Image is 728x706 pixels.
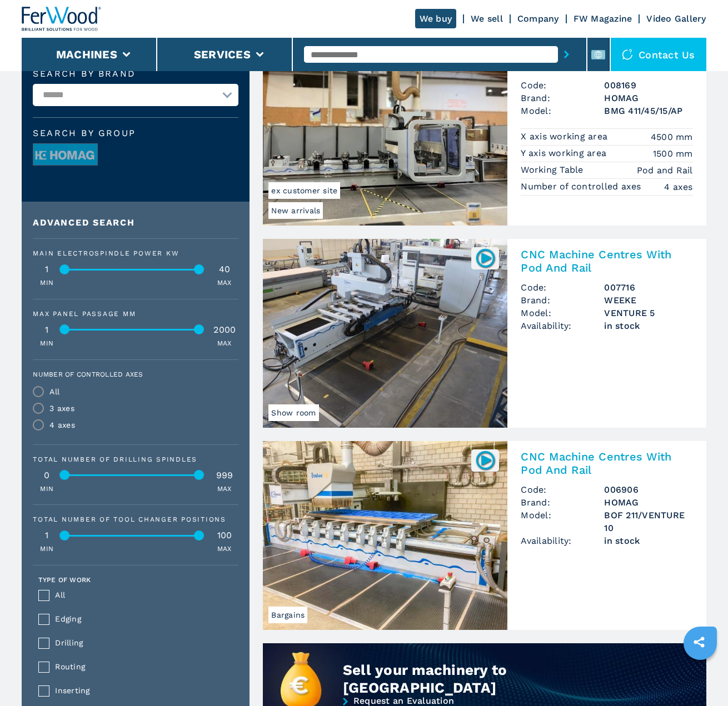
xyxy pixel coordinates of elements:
[33,69,238,78] label: Search by brand
[681,656,720,698] iframe: Chat
[268,404,318,421] span: Show room
[604,294,692,307] h3: WEEKE
[22,7,102,31] img: Ferwood
[604,281,692,294] h3: 007716
[622,49,633,60] img: Contact us
[521,450,692,477] h2: CNC Machine Centres With Pod And Rail
[55,589,232,602] span: All
[521,294,604,307] span: Brand:
[521,164,586,176] p: Working Table
[33,218,238,227] div: Advanced search
[33,129,238,138] span: Search by group
[268,182,340,199] span: ex customer site
[217,278,232,288] p: MAX
[33,516,238,523] div: Total number of tool changer positions
[685,628,713,656] a: sharethis
[604,104,692,117] h3: BMG 411/45/15/AP
[49,388,59,395] div: All
[521,181,644,193] p: Number of controlled axes
[263,441,706,630] a: CNC Machine Centres With Pod And Rail HOMAG BOF 211/VENTURE 10Bargains006906CNC Machine Centres W...
[217,544,232,554] p: MAX
[471,13,503,24] a: We sell
[56,48,117,61] button: Machines
[637,164,693,177] em: Pod and Rail
[521,319,604,332] span: Availability:
[33,371,232,378] label: Number of controlled axes
[268,202,323,219] span: New arrivals
[604,509,692,534] h3: BOF 211/VENTURE 10
[55,637,232,649] span: Drilling
[521,104,604,117] span: Model:
[40,278,53,288] p: MIN
[604,534,692,547] span: in stock
[33,311,238,317] div: Max panel passage mm
[40,339,53,348] p: MIN
[521,147,609,159] p: Y axis working area
[263,441,507,630] img: CNC Machine Centres With Pod And Rail HOMAG BOF 211/VENTURE 10
[475,247,496,269] img: 007716
[646,13,706,24] a: Video Gallery
[40,544,53,554] p: MIN
[521,483,604,496] span: Code:
[55,684,232,697] span: Inserting
[517,13,559,24] a: Company
[521,79,604,92] span: Code:
[211,471,238,480] div: 999
[38,577,91,583] label: Type of work
[40,484,53,494] p: MIN
[33,326,61,334] div: 1
[33,456,238,463] div: Total number of drilling spindles
[343,661,634,697] div: Sell your machinery to [GEOGRAPHIC_DATA]
[217,484,232,494] p: MAX
[521,248,692,274] h2: CNC Machine Centres With Pod And Rail
[33,531,61,540] div: 1
[558,42,575,67] button: submit-button
[263,239,706,428] a: CNC Machine Centres With Pod And Rail WEEKE VENTURE 5Show room007716CNC Machine Centres With Pod ...
[263,37,507,226] img: CNC Machine Centres With Pod And Rail HOMAG BMG 411/45/15/AP
[55,660,232,673] span: Routing
[521,509,604,534] span: Model:
[574,13,632,24] a: FW Magazine
[604,483,692,496] h3: 006906
[33,144,97,166] img: image
[211,531,238,540] div: 100
[211,265,238,274] div: 40
[604,92,692,104] h3: HOMAG
[521,307,604,319] span: Model:
[415,9,457,28] a: We buy
[194,48,251,61] button: Services
[268,607,307,623] span: Bargains
[49,421,75,429] div: 4 axes
[664,181,693,193] em: 4 axes
[49,404,74,412] div: 3 axes
[521,131,610,143] p: X axis working area
[604,79,692,92] h3: 008169
[217,339,232,348] p: MAX
[263,37,706,226] a: CNC Machine Centres With Pod And Rail HOMAG BMG 411/45/15/APNew arrivalsex customer siteCNC Machi...
[604,496,692,509] h3: HOMAG
[521,534,604,547] span: Availability:
[521,496,604,509] span: Brand:
[653,147,693,160] em: 1500 mm
[263,239,507,428] img: CNC Machine Centres With Pod And Rail WEEKE VENTURE 5
[604,319,692,332] span: in stock
[651,131,693,143] em: 4500 mm
[611,38,706,71] div: Contact us
[604,307,692,319] h3: VENTURE 5
[33,250,238,257] div: Main Electrospindle power KW
[55,613,232,625] span: Edging
[475,449,496,471] img: 006906
[521,92,604,104] span: Brand:
[33,471,61,480] div: 0
[521,281,604,294] span: Code:
[33,265,61,274] div: 1
[211,326,238,334] div: 2000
